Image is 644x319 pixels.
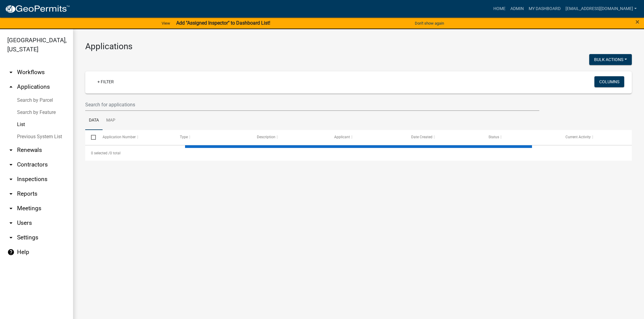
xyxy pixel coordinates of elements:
a: + Filter [93,76,119,87]
datatable-header-cell: Date Created [405,130,483,145]
span: Applicant [334,135,350,139]
i: arrow_drop_down [7,205,15,212]
i: arrow_drop_down [7,234,15,241]
h3: Applications [85,41,632,52]
datatable-header-cell: Status [483,130,560,145]
div: 0 total [85,146,632,161]
a: Home [491,3,508,15]
a: My Dashboard [526,3,563,15]
a: Map [103,111,119,130]
datatable-header-cell: Description [251,130,328,145]
button: Close [635,18,639,26]
datatable-header-cell: Type [174,130,251,145]
span: Date Created [411,135,433,139]
i: arrow_drop_down [7,190,15,197]
span: × [635,18,639,26]
i: arrow_drop_down [7,69,15,76]
span: Type [180,135,188,139]
input: Search for applications [85,98,539,111]
datatable-header-cell: Application Number [97,130,174,145]
datatable-header-cell: Select [85,130,97,145]
a: [EMAIL_ADDRESS][DOMAIN_NAME] [563,3,639,15]
a: View [159,18,173,28]
i: arrow_drop_down [7,176,15,183]
span: Application Number [103,135,136,139]
datatable-header-cell: Current Activity [560,130,637,145]
i: help [7,249,15,256]
strong: Add "Assigned Inspector" to Dashboard List! [176,20,270,26]
i: arrow_drop_down [7,161,15,168]
i: arrow_drop_down [7,146,15,154]
i: arrow_drop_up [7,83,15,91]
a: Data [85,111,103,130]
button: Don't show again [412,18,446,28]
a: Admin [508,3,526,15]
i: arrow_drop_down [7,219,15,227]
span: Current Activity [566,135,591,139]
button: Columns [594,76,624,87]
datatable-header-cell: Applicant [328,130,406,145]
button: Bulk Actions [589,54,632,65]
span: 0 selected / [91,151,110,155]
span: Status [488,135,499,139]
span: Description [257,135,276,139]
